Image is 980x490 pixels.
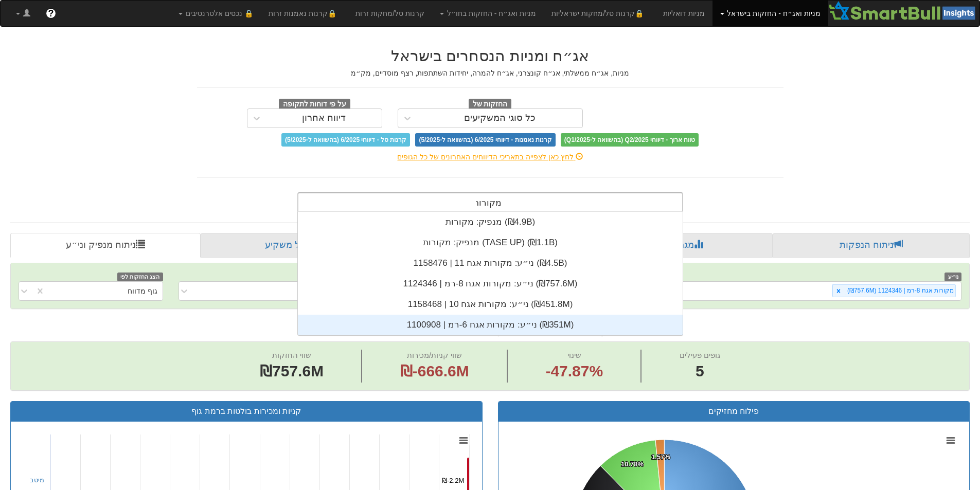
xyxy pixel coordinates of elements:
[712,1,828,26] a: מניות ואג״ח - החזקות בישראל
[407,351,462,359] span: שווי קניות/מכירות
[197,69,783,77] h5: מניות, אג״ח ממשלתי, אג״ח קונצרני, אג״ח להמרה, יחידות השתתפות, רצף מוסדיים, מק״מ
[506,407,962,416] h3: פילוח מחזיקים
[298,274,683,294] div: ני״ע: ‏מקורות אגח 8-רמ | 1124346 ‎(₪757.6M)‎
[400,362,469,379] span: ₪-666.6M
[201,233,394,258] a: פרופיל משקיע
[279,99,350,110] span: על פי דוחות לתקופה
[655,1,712,26] a: מניות דואליות
[281,133,410,147] span: קרנות סל - דיווחי 6/2025 (בהשוואה ל-5/2025)
[545,360,603,383] span: -47.87%
[680,360,720,383] span: 5
[680,351,720,359] span: גופים פעילים
[464,113,536,123] div: כל סוגי המשקיעים
[298,212,683,232] div: מנפיק: ‏מקורות ‎(₪4.9B)‎
[945,273,961,281] span: ני״ע
[197,47,783,64] h2: אג״ח ומניות הנסחרים בישראל
[773,233,970,258] a: ניתוח הנפקות
[651,453,670,461] tspan: 1.57%
[189,152,791,162] div: לחץ כאן לצפייה בתאריכי הדיווחים האחרונים של כל הגופים
[348,1,432,26] a: קרנות סל/מחקות זרות
[30,476,44,484] a: מיטב
[48,8,54,19] span: ?
[567,351,581,359] span: שינוי
[128,286,157,296] div: גוף מדווח
[561,133,699,147] span: טווח ארוך - דיווחי Q2/2025 (בהשוואה ל-Q1/2025)
[298,294,683,315] div: ני״ע: ‏מקורות אגח 10 | 1158468 ‎(₪451.8M)‎
[261,1,348,26] a: 🔒קרנות נאמנות זרות
[38,1,64,26] a: ?
[544,1,655,26] a: 🔒קרנות סל/מחקות ישראליות
[469,99,512,110] span: החזקות של
[298,212,683,335] div: grid
[10,233,201,258] a: ניתוח מנפיק וני״ע
[260,362,324,379] span: ₪757.6M
[621,460,644,468] tspan: 10.78%
[298,315,683,335] div: ני״ע: ‏מקורות אגח 6-רמ | 1100908 ‎(₪351M)‎
[272,351,311,359] span: שווי החזקות
[844,285,955,297] div: מקורות אגח 8-רמ | 1124346 (₪757.6M)
[10,319,970,336] h2: מקורות אגח 8-רמ | 1124346 - ניתוח ני״ע
[171,1,261,26] a: 🔒 נכסים אלטרנטיבים
[19,407,474,416] h3: קניות ומכירות בולטות ברמת גוף
[432,1,544,26] a: מניות ואג״ח - החזקות בחו״ל
[117,273,163,281] span: הצג החזקות לפי
[442,477,464,484] tspan: ₪-2.2M
[302,113,346,123] div: דיווח אחרון
[415,133,555,147] span: קרנות נאמנות - דיווחי 6/2025 (בהשוואה ל-5/2025)
[298,232,683,253] div: מנפיק: ‏מקורות (TASE UP) ‎(₪1.1B)‎
[298,253,683,274] div: ני״ע: ‏מקורות אגח 11 | 1158476 ‎(₪4.5B)‎
[828,1,979,21] img: Smartbull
